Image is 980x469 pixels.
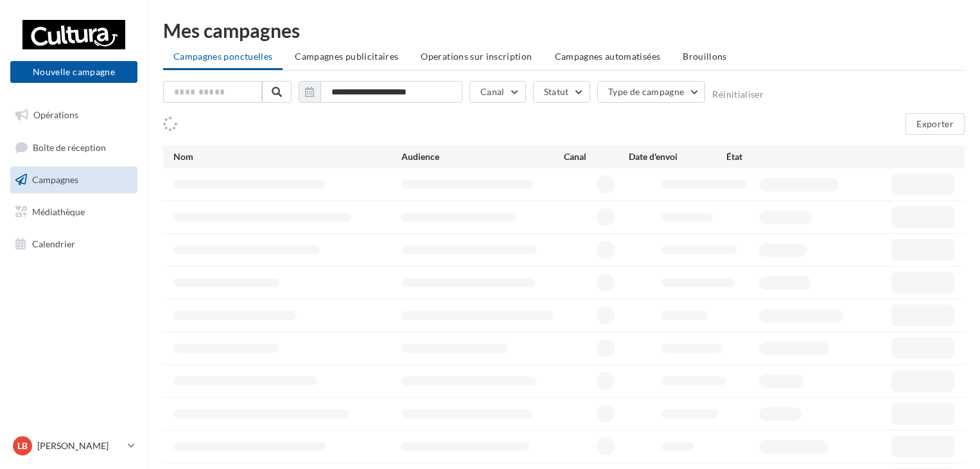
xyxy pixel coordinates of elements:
a: Campagnes [8,166,140,193]
span: Campagnes [32,174,78,185]
div: Canal [564,150,629,163]
div: Mes campagnes [163,21,965,40]
span: Boîte de réception [33,141,106,152]
div: Audience [401,150,564,163]
span: Campagnes publicitaires [295,51,398,62]
button: Nouvelle campagne [10,61,137,83]
span: LB [17,439,28,452]
button: Statut [533,81,590,103]
span: Brouillons [683,51,727,62]
span: Calendrier [32,238,75,249]
p: [PERSON_NAME] [37,439,123,452]
a: Médiathèque [8,199,140,226]
span: Opérations [33,109,78,120]
a: Boîte de réception [8,134,140,161]
a: Calendrier [8,231,140,258]
span: Operations sur inscription [421,51,532,62]
span: Médiathèque [32,206,85,217]
div: Date d'envoi [629,150,726,163]
div: Nom [173,150,401,163]
button: Type de campagne [597,81,706,103]
span: Campagnes automatisées [555,51,661,62]
button: Réinitialiser [712,89,764,100]
a: Opérations [8,102,140,128]
button: Exporter [906,113,965,135]
a: LB [PERSON_NAME] [10,434,137,458]
div: État [726,150,824,163]
button: Canal [469,81,526,103]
